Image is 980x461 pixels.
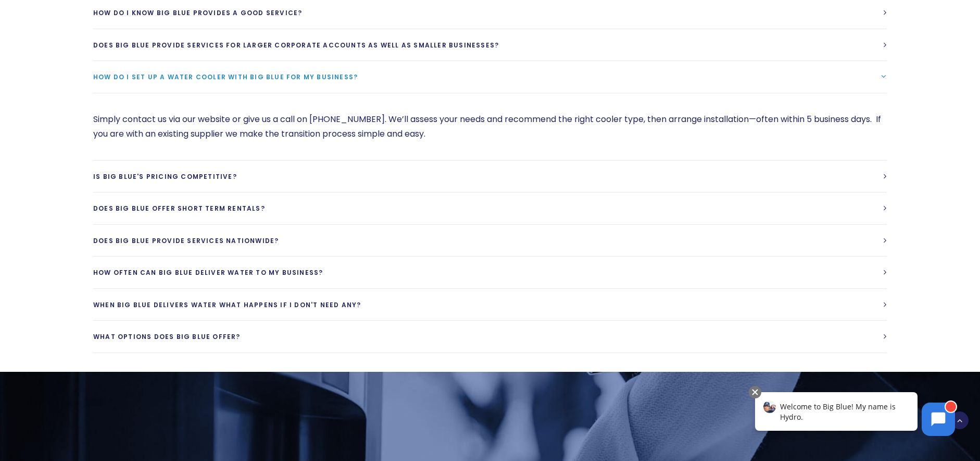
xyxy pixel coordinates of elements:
a: How often can Big Blue deliver water to my business? [93,257,887,288]
span: Is Big Blue's Pricing competitive? [93,172,237,181]
a: Does Big Blue provide services for larger corporate accounts as well as smaller businesses? [93,29,887,61]
span: What options does Big Blue Offer? [93,332,241,341]
span: Does Big Blue offer short term rentals? [93,204,265,213]
iframe: Chatbot [744,384,965,446]
a: When Big Blue delivers water what happens if I don't need any? [93,289,887,321]
a: Is Big Blue's Pricing competitive? [93,161,887,192]
a: What options does Big Blue Offer? [93,321,887,353]
span: Does Big Blue provide services Nationwide? [93,236,279,245]
span: How do I set up a water cooler with Big Blue for my business? [93,72,358,81]
span: Does Big Blue provide services for larger corporate accounts as well as smaller businesses? [93,41,499,50]
p: Simply contact us via our website or give us a call on [PHONE_NUMBER]. We’ll assess your needs an... [93,112,887,141]
span: How do I know Big Blue provides a good service? [93,8,302,17]
span: When Big Blue delivers water what happens if I don't need any? [93,300,361,309]
a: Does Big Blue provide services Nationwide? [93,225,887,257]
a: Does Big Blue offer short term rentals? [93,192,887,224]
span: How often can Big Blue deliver water to my business? [93,268,323,277]
a: How do I set up a water cooler with Big Blue for my business? [93,61,887,93]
